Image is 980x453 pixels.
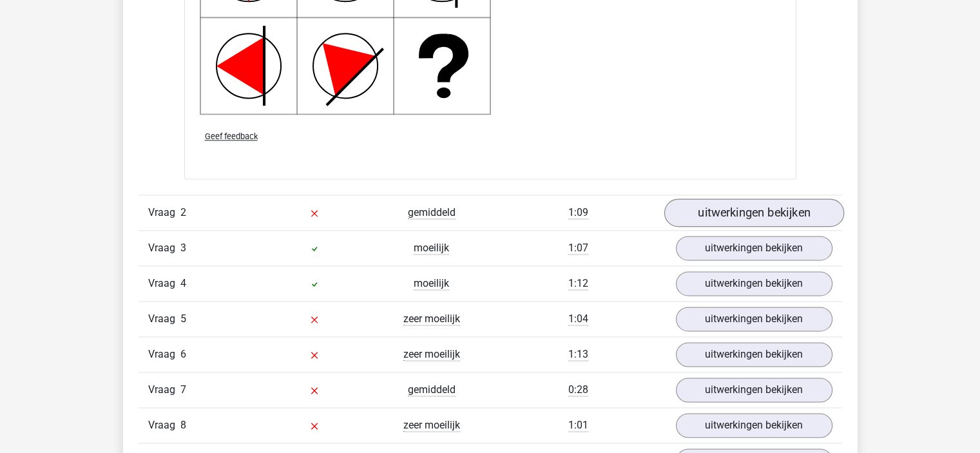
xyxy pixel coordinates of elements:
[148,276,180,291] span: Vraag
[568,206,588,219] span: 1:09
[568,313,588,325] span: 1:04
[414,242,449,255] span: moeilijk
[180,277,186,289] span: 4
[180,348,186,360] span: 6
[676,271,832,296] a: uitwerkingen bekijken
[148,382,180,398] span: Vraag
[568,277,588,290] span: 1:12
[180,383,186,396] span: 7
[148,205,180,220] span: Vraag
[403,348,460,361] span: zeer moeilijk
[148,311,180,327] span: Vraag
[568,383,588,396] span: 0:28
[408,206,456,219] span: gemiddeld
[180,242,186,254] span: 3
[676,307,832,331] a: uitwerkingen bekijken
[568,419,588,432] span: 1:01
[403,419,460,432] span: zeer moeilijk
[148,347,180,362] span: Vraag
[676,378,832,402] a: uitwerkingen bekijken
[568,242,588,255] span: 1:07
[180,206,186,218] span: 2
[568,348,588,361] span: 1:13
[676,236,832,260] a: uitwerkingen bekijken
[676,413,832,438] a: uitwerkingen bekijken
[414,277,449,290] span: moeilijk
[205,131,258,141] span: Geef feedback
[148,240,180,256] span: Vraag
[408,383,456,396] span: gemiddeld
[148,418,180,433] span: Vraag
[664,198,843,227] a: uitwerkingen bekijken
[180,419,186,431] span: 8
[180,313,186,325] span: 5
[403,313,460,325] span: zeer moeilijk
[676,342,832,367] a: uitwerkingen bekijken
